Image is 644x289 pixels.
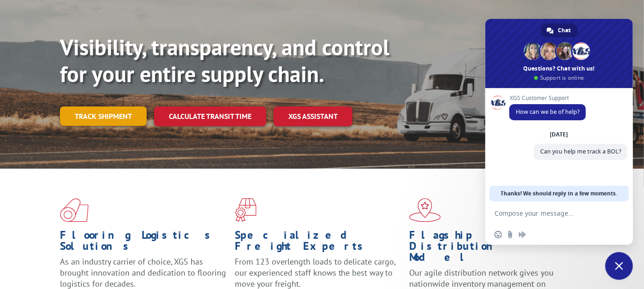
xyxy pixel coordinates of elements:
[154,106,266,126] a: Calculate transit time
[235,230,403,256] h1: Specialized Freight Experts
[540,147,621,155] span: Can you help me track a BOL?
[60,230,228,256] h1: Flooring Logistics Solutions
[60,33,389,88] b: Visibility, transparency, and control for your entire supply chain.
[409,198,441,222] img: xgs-icon-flagship-distribution-model-red
[409,230,577,267] h1: Flagship Distribution Model
[60,106,147,126] a: Track shipment
[495,231,502,238] span: Insert an emoji
[495,201,605,224] textarea: Compose your message...
[507,231,514,238] span: Send a file
[550,132,568,137] div: [DATE]
[605,252,633,280] a: Close chat
[274,106,352,126] a: XGS ASSISTANT
[558,24,571,37] span: Chat
[509,95,586,101] span: XGS Customer Support
[541,24,578,37] a: Chat
[60,198,89,222] img: xgs-icon-total-supply-chain-intelligence-red
[519,231,526,238] span: Audio message
[501,186,618,201] span: Thanks! We should reply in a few moments.
[516,108,579,116] span: How can we be of help?
[235,198,256,222] img: xgs-icon-focused-on-flooring-red
[60,256,226,289] span: As an industry carrier of choice, XGS has brought innovation and dedication to flooring logistics...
